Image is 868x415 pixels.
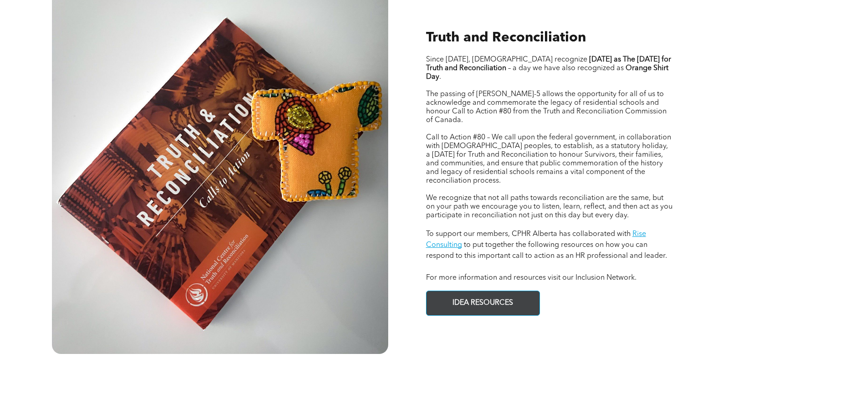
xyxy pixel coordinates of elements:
[426,56,587,63] span: Since [DATE], [DEMOGRAPHIC_DATA] recognize
[508,65,624,72] span: – a day we have also recognized as
[426,31,586,45] span: Truth and Reconciliation
[426,65,668,81] strong: Orange Shirt Day
[426,91,667,124] span: The passing of [PERSON_NAME]-5 allows the opportunity for all of us to acknowledge and commemorat...
[426,241,667,260] span: to put together the following resources on how you can respond to this important call to action a...
[449,294,516,312] span: IDEA RESOURCES
[426,195,673,219] span: We recognize that not all paths towards reconciliation are the same, but on your path we encourag...
[439,73,441,81] span: .
[426,134,671,184] span: Call to Action #80 – We call upon the federal government, in collaboration with [DEMOGRAPHIC_DATA...
[426,231,631,238] span: To support our members, CPHR Alberta has collaborated with
[426,291,540,316] a: IDEA RESOURCES
[426,274,637,282] span: For more information and resources visit our Inclusion Network.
